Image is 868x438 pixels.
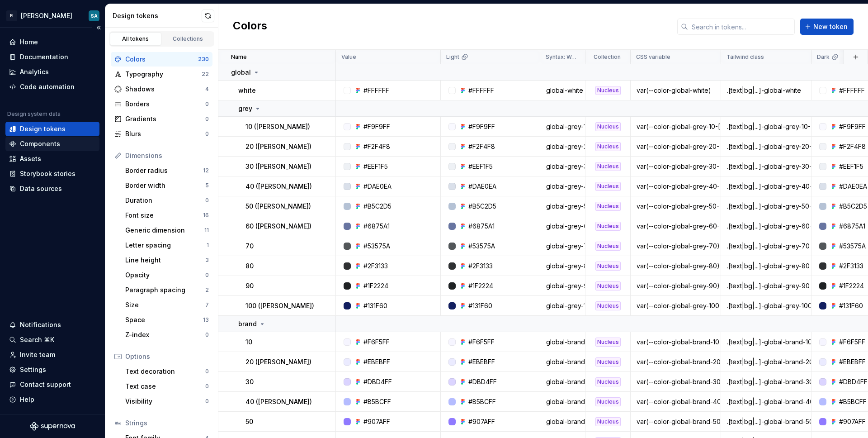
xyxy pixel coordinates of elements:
div: Nucleus [595,357,621,367]
a: Z-index0 [122,328,212,342]
div: [PERSON_NAME] [21,11,72,20]
div: Assets [20,154,41,163]
p: 10 ([PERSON_NAME]) [245,122,310,131]
button: Collapse sidebar [92,21,105,34]
div: #F2F4F8 [363,142,390,151]
div: 16 [203,212,209,219]
div: #EEF1F5 [839,162,863,171]
a: Home [5,35,99,49]
div: global-grey-40 [541,182,585,191]
div: 0 [205,115,209,123]
div: global-grey-80 [541,262,585,271]
div: #F2F4F8 [468,142,495,151]
div: #F9F9FF [468,122,495,131]
a: Assets [5,152,99,166]
a: Letter spacing1 [122,238,212,252]
div: Components [20,139,60,148]
div: Dimensions [125,151,209,160]
div: #DAE0EA [468,182,496,191]
span: New token [813,22,848,31]
p: Tailwind class [726,53,764,61]
a: Text decoration0 [122,364,212,379]
div: var(--color-global-white) [631,86,720,95]
div: Z-index [125,330,205,339]
p: Value [341,53,356,61]
p: 100 ([PERSON_NAME]) [245,301,314,310]
div: #907AFF [839,417,866,426]
div: .[text|bg|...]-global-grey-80 [722,262,811,271]
div: var(--color-global-brand-20-[PERSON_NAME]) [631,357,720,367]
div: FI [6,10,17,21]
div: Nucleus [595,397,621,406]
a: Font size16 [122,208,212,223]
div: Borders [125,100,205,109]
div: Colors [125,55,198,64]
div: Blurs [125,129,205,138]
p: 20 ([PERSON_NAME]) [245,357,311,367]
div: .[text|bg|...]-global-brand-30 [722,377,811,386]
div: Nucleus [595,162,621,171]
div: Design system data [7,110,61,118]
a: Borders0 [111,97,212,111]
div: Nucleus [595,222,621,231]
p: global [231,68,251,77]
div: #F9F9FF [363,122,390,131]
div: #6875A1 [839,222,865,231]
p: Light [446,53,459,61]
p: 80 [245,262,254,271]
div: 0 [205,331,209,338]
a: Shadows4 [111,82,212,96]
div: 11 [204,227,209,234]
div: var(--color-global-grey-50-[PERSON_NAME]) [631,202,720,211]
div: Design tokens [113,11,202,20]
div: #1F2224 [839,281,864,290]
div: Nucleus [595,377,621,386]
div: #EBEBFF [468,357,495,367]
div: #131F60 [468,301,492,310]
div: .[text|bg|...]-global-brand-20-[PERSON_NAME] [722,357,811,367]
a: Analytics [5,65,99,79]
p: 70 [245,242,254,251]
a: Gradients0 [111,112,212,126]
div: Options [125,352,209,361]
div: Search ⌘K [20,335,54,344]
div: #F6F5FF [839,338,865,347]
p: 40 ([PERSON_NAME]) [245,182,312,191]
div: Gradients [125,114,205,124]
div: 2 [205,286,209,294]
div: #F2F4F8 [839,142,866,151]
div: .[text|bg|...]-global-grey-40-[PERSON_NAME] [722,182,811,191]
div: 7 [205,301,209,309]
div: Invite team [20,350,55,359]
div: #131F60 [839,301,863,310]
div: Size [125,300,205,309]
a: Supernova Logo [30,422,75,431]
div: #EEF1F5 [363,162,388,171]
div: Contact support [20,380,71,389]
div: Nucleus [595,281,621,290]
div: All tokens [113,35,158,43]
div: #F6F5FF [468,338,495,347]
div: Help [20,395,34,404]
p: 20 ([PERSON_NAME]) [245,142,311,151]
a: Border radius12 [122,163,212,178]
div: #6875A1 [363,222,390,231]
div: #DAE0EA [363,182,392,191]
div: global-grey-20 [541,142,585,151]
div: Nucleus [595,262,621,271]
p: brand [238,319,257,328]
div: .[text|bg|...]-global-grey-90 [722,281,811,290]
div: Nucleus [595,182,621,191]
a: Border width5 [122,178,212,193]
div: global-brand-50 [541,417,585,426]
div: global-brand-20 [541,357,585,367]
button: FI[PERSON_NAME]SA [2,6,103,25]
div: Nucleus [595,242,621,251]
div: #DBD4FF [839,377,868,386]
div: #DBD4FF [363,377,392,386]
div: var(--color-global-grey-100-[PERSON_NAME]) [631,301,720,310]
div: Text decoration [125,367,205,376]
a: Blurs0 [111,127,212,141]
p: grey [238,104,252,113]
div: .[text|bg|...]-global-grey-50-[PERSON_NAME] [722,202,811,211]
